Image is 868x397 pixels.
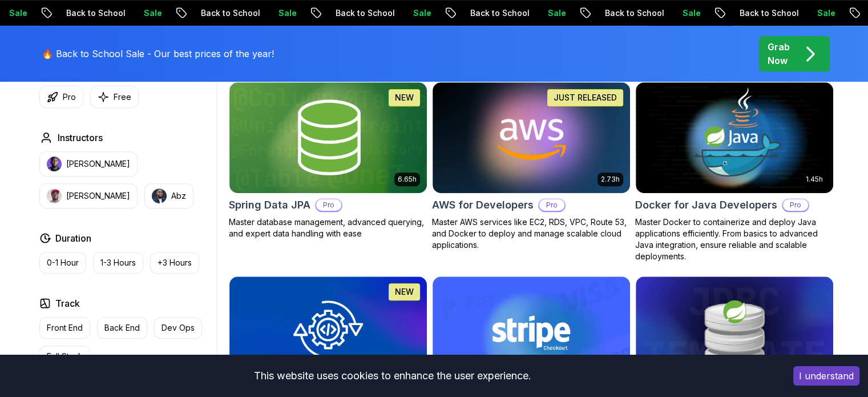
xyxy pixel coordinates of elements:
p: Dev Ops [162,322,195,334]
img: Stripe Checkout card [433,276,630,387]
img: Spring JDBC Template card [636,276,833,387]
img: instructor img [47,157,62,171]
img: instructor img [47,189,62,203]
h2: Track [55,296,80,310]
h2: Docker for Java Developers [635,197,777,213]
button: instructor imgAbz [144,183,193,208]
img: instructor img [152,189,167,203]
p: [PERSON_NAME] [66,158,130,170]
h2: Duration [55,231,91,245]
button: Full Stack [39,346,90,367]
p: NEW [395,92,414,103]
p: Sale [119,7,155,19]
p: 🔥 Back to School Sale - Our best prices of the year! [42,47,274,61]
button: Accept cookies [793,366,859,386]
a: Spring Data JPA card6.65hNEWSpring Data JPAProMaster database management, advanced querying, and ... [229,82,427,239]
h2: AWS for Developers [432,197,534,213]
p: JUST RELEASED [554,92,617,103]
p: Sale [253,7,290,19]
p: Full Stack [47,351,83,362]
p: Front End [47,322,83,334]
a: AWS for Developers card2.73hJUST RELEASEDAWS for DevelopersProMaster AWS services like EC2, RDS, ... [432,82,631,251]
p: Grab Now [768,40,790,67]
p: 2.73h [601,175,620,184]
h2: Spring Data JPA [229,197,310,213]
p: Back to School [580,7,657,19]
button: +3 Hours [150,252,199,274]
p: Sale [657,7,694,19]
p: Abz [171,190,186,202]
p: Back to School [41,7,119,19]
div: This website uses cookies to enhance the user experience. [9,363,776,388]
button: 1-3 Hours [93,252,143,274]
h2: Instructors [58,131,103,145]
p: +3 Hours [158,257,192,268]
p: Back to School [310,7,388,19]
p: Pro [316,199,341,211]
p: Pro [783,199,808,211]
p: Sale [523,7,559,19]
img: AWS for Developers card [433,82,630,193]
p: 6.65h [398,175,417,184]
p: 1.45h [806,175,823,184]
p: Sale [792,7,829,19]
button: 0-1 Hour [39,252,86,274]
p: 1-3 Hours [100,257,136,268]
p: Master AWS services like EC2, RDS, VPC, Route 53, and Docker to deploy and manage scalable cloud ... [432,216,631,251]
p: Pro [539,199,564,211]
p: Free [114,91,131,103]
button: instructor img[PERSON_NAME] [39,183,138,208]
p: Sale [388,7,425,19]
button: Dev Ops [154,317,202,339]
p: Back to School [714,7,792,19]
img: Docker for Java Developers card [636,82,833,193]
p: 0-1 Hour [47,257,79,268]
a: Docker for Java Developers card1.45hDocker for Java DevelopersProMaster Docker to containerize an... [635,82,834,262]
button: instructor img[PERSON_NAME] [39,151,138,177]
button: Free [90,86,139,108]
img: Java Integration Testing card [229,276,427,387]
p: Master database management, advanced querying, and expert data handling with ease [229,216,427,239]
p: Back to School [445,7,523,19]
button: Pro [39,86,83,108]
p: Back End [104,322,140,334]
img: Spring Data JPA card [229,82,427,193]
p: Back to School [176,7,253,19]
button: Back End [97,317,147,339]
p: [PERSON_NAME] [66,190,130,202]
p: Pro [63,91,76,103]
button: Front End [39,317,90,339]
p: Master Docker to containerize and deploy Java applications efficiently. From basics to advanced J... [635,216,834,262]
p: NEW [395,286,414,298]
